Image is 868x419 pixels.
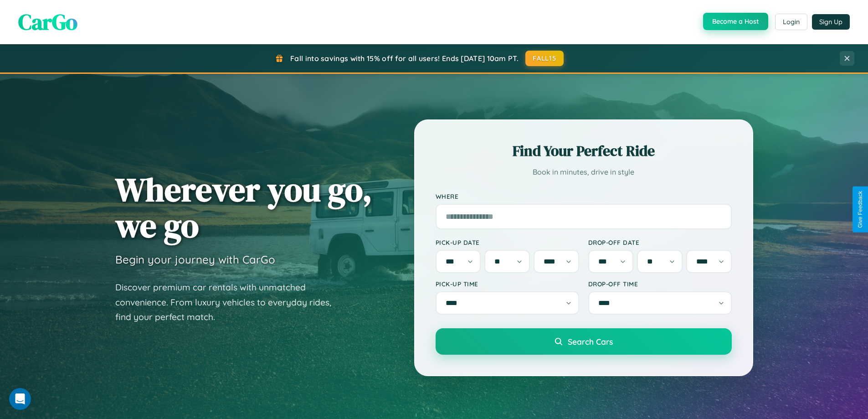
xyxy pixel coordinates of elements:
button: Become a Host [703,13,768,30]
h3: Begin your journey with CarGo [115,253,275,266]
p: Discover premium car rentals with unmatched convenience. From luxury vehicles to everyday rides, ... [115,280,343,325]
label: Where [436,192,732,200]
label: Drop-off Date [588,238,732,246]
button: Sign Up [812,14,850,30]
button: Login [775,14,807,30]
iframe: Intercom live chat [9,388,31,410]
label: Drop-off Time [588,280,732,288]
p: Book in minutes, drive in style [436,166,732,179]
button: FALL15 [525,51,564,66]
h2: Find Your Perfect Ride [436,141,732,161]
label: Pick-up Time [436,280,579,288]
button: Search Cars [436,328,732,355]
label: Pick-up Date [436,238,579,246]
span: CarGo [18,7,77,37]
h1: Wherever you go, we go [115,171,372,243]
span: Search Cars [568,336,613,347]
span: Fall into savings with 15% off for all users! Ends [DATE] 10am PT. [290,54,519,63]
div: Give Feedback [857,191,863,228]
